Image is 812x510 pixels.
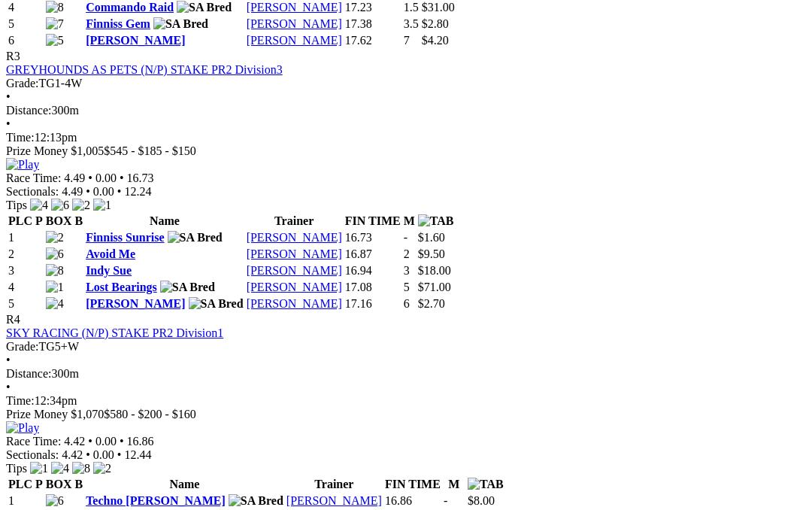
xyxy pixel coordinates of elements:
[30,462,48,475] img: 1
[344,33,401,48] td: 17.62
[86,281,157,293] a: Lost Bearings
[86,231,164,244] a: Finniss Sunrise
[46,231,64,244] img: 2
[404,17,419,30] text: 3.5
[6,117,11,130] span: •
[404,34,410,47] text: 7
[6,90,11,103] span: •
[6,172,61,184] span: Race Time:
[384,493,441,508] td: 16.86
[93,199,111,212] img: 1
[6,421,39,435] img: Play
[86,448,90,461] span: •
[404,1,419,14] text: 1.5
[127,435,154,448] span: 16.86
[286,494,382,507] a: [PERSON_NAME]
[344,17,401,32] td: 17.38
[6,199,27,211] span: Tips
[418,247,445,260] span: $9.50
[8,263,44,278] td: 3
[85,214,244,229] th: Name
[6,104,806,117] div: 300m
[160,281,215,294] img: SA Bred
[404,264,410,277] text: 3
[247,34,342,47] a: [PERSON_NAME]
[8,230,44,245] td: 1
[6,394,806,408] div: 12:34pm
[51,199,69,212] img: 6
[247,264,342,277] a: [PERSON_NAME]
[422,1,455,14] span: $31.00
[6,354,11,366] span: •
[404,281,410,293] text: 5
[35,478,43,490] span: P
[64,435,85,448] span: 4.42
[443,477,465,492] th: M
[168,231,223,244] img: SA Bred
[104,408,196,420] span: $580 - $200 - $160
[124,185,151,198] span: 12.24
[6,340,39,353] span: Grade:
[6,367,51,380] span: Distance:
[384,477,441,492] th: FIN TIME
[46,214,72,227] span: BOX
[117,448,122,461] span: •
[6,448,59,461] span: Sectionals:
[127,172,154,184] span: 16.73
[404,297,410,310] text: 6
[88,435,92,448] span: •
[422,17,449,30] span: $2.80
[153,17,208,31] img: SA Bred
[6,326,223,339] a: SKY RACING (N/P) STAKE PR2 Division1
[46,478,72,490] span: BOX
[177,1,232,14] img: SA Bred
[86,494,226,507] a: Techno [PERSON_NAME]
[95,172,117,184] span: 0.00
[229,494,283,508] img: SA Bred
[247,281,342,293] a: [PERSON_NAME]
[72,199,90,212] img: 2
[86,17,150,30] a: Finniss Gem
[8,478,32,490] span: PLC
[85,477,284,492] th: Name
[247,297,342,310] a: [PERSON_NAME]
[8,280,44,295] td: 4
[6,394,35,407] span: Time:
[120,172,124,184] span: •
[72,462,90,475] img: 8
[8,493,44,508] td: 1
[468,478,504,491] img: TAB
[344,296,401,311] td: 17.16
[62,448,83,461] span: 4.42
[6,313,20,326] span: R4
[46,1,64,14] img: 8
[64,172,85,184] span: 4.49
[6,77,806,90] div: TG1-4W
[6,131,35,144] span: Time:
[93,185,114,198] span: 0.00
[6,340,806,354] div: TG5+W
[418,214,454,228] img: TAB
[247,1,342,14] a: [PERSON_NAME]
[62,185,83,198] span: 4.49
[117,185,122,198] span: •
[286,477,383,492] th: Trainer
[30,199,48,212] img: 4
[124,448,151,461] span: 12.44
[6,50,20,62] span: R3
[46,17,64,31] img: 7
[6,144,806,158] div: Prize Money $1,005
[46,247,64,261] img: 6
[344,214,401,229] th: FIN TIME
[8,17,44,32] td: 5
[6,408,806,421] div: Prize Money $1,070
[418,297,445,310] span: $2.70
[418,281,451,293] span: $71.00
[8,247,44,262] td: 2
[6,367,806,381] div: 300m
[189,297,244,311] img: SA Bred
[46,297,64,311] img: 4
[247,247,342,260] a: [PERSON_NAME]
[86,247,135,260] a: Avoid Me
[88,172,92,184] span: •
